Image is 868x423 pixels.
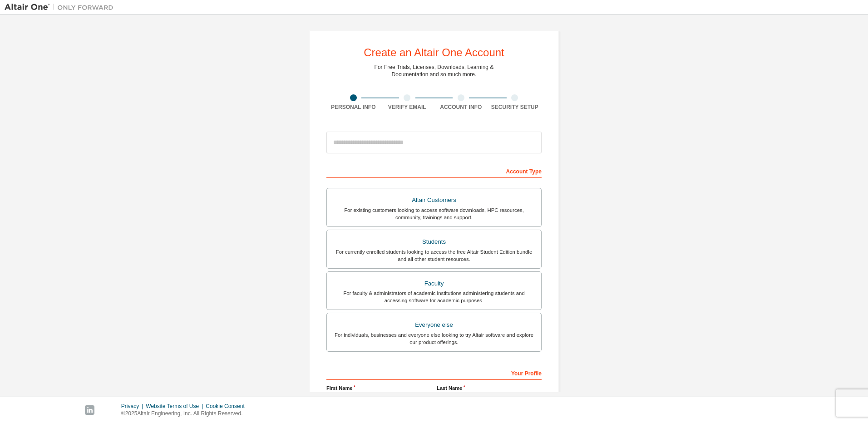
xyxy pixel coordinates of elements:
div: Altair Customers [332,194,536,207]
label: First Name [326,384,431,392]
div: For faculty & administrators of academic institutions administering students and accessing softwa... [332,290,536,304]
div: Everyone else [332,319,536,331]
div: Account Info [434,103,488,111]
div: Website Terms of Use [146,403,206,410]
div: Security Setup [488,103,542,111]
div: For individuals, businesses and everyone else looking to try Altair software and explore our prod... [332,331,536,346]
label: Last Name [437,384,542,392]
div: Faculty [332,277,536,290]
div: For currently enrolled students looking to access the free Altair Student Edition bundle and all ... [332,248,536,263]
div: Personal Info [326,103,380,111]
div: Cookie Consent [206,403,250,410]
img: Altair One [5,3,118,12]
div: For Free Trials, Licenses, Downloads, Learning & Documentation and so much more. [375,64,494,78]
div: Create an Altair One Account [364,47,504,58]
p: © 2025 Altair Engineering, Inc. All Rights Reserved. [121,410,250,418]
div: Account Type [326,163,542,178]
img: linkedin.svg [85,405,94,415]
div: Privacy [121,403,146,410]
div: Verify Email [380,103,434,111]
div: Your Profile [326,365,542,380]
div: For existing customers looking to access software downloads, HPC resources, community, trainings ... [332,207,536,221]
div: Students [332,236,536,248]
